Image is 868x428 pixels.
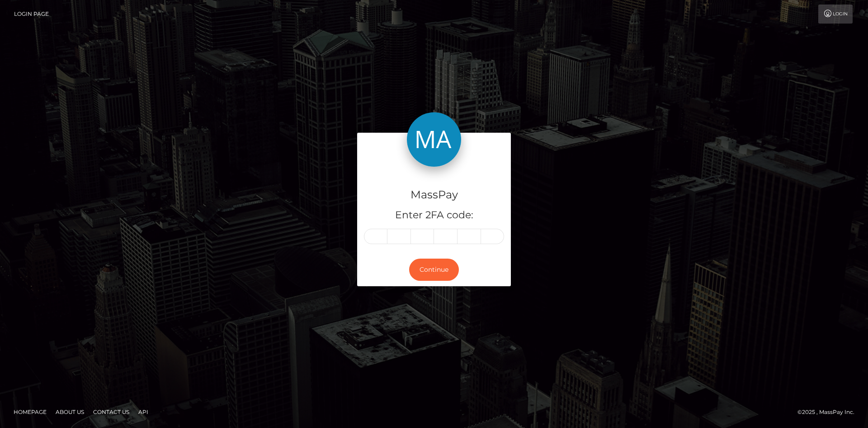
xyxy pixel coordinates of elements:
[818,5,853,24] a: Login
[10,405,50,419] a: Homepage
[14,5,49,24] a: Login Page
[797,407,861,417] div: © 2025 , MassPay Inc.
[52,405,88,419] a: About Us
[409,259,459,281] button: Continue
[135,405,152,419] a: API
[364,208,504,222] h5: Enter 2FA code:
[407,112,461,167] img: MassPay
[364,187,504,203] h4: MassPay
[90,405,133,419] a: Contact Us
